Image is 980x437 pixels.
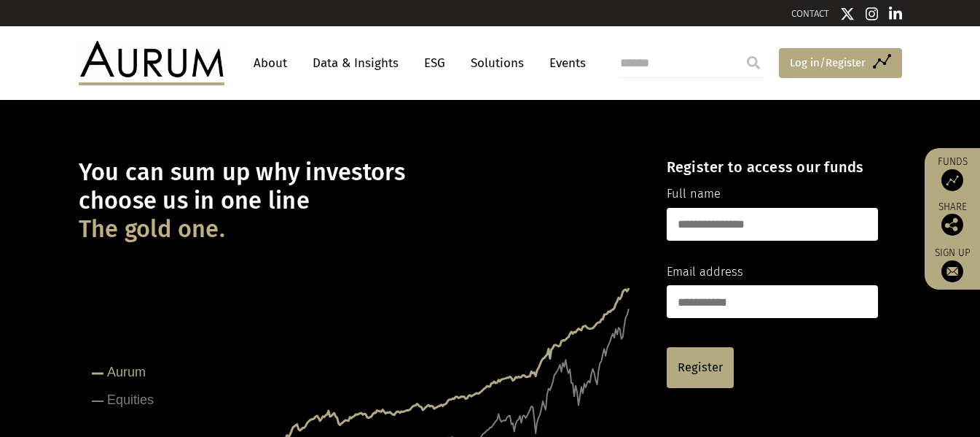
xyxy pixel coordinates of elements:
img: Share this post [941,214,963,236]
img: Aurum [79,41,224,85]
a: Register [667,347,734,388]
a: Events [542,50,586,77]
img: Access Funds [941,169,963,191]
input: Submit [739,48,768,77]
div: Share [932,202,973,236]
img: Sign up to our newsletter [941,260,963,282]
span: Log in/Register [790,54,866,71]
img: Twitter icon [840,7,855,21]
a: Sign up [932,247,973,282]
a: Solutions [463,50,531,77]
h1: You can sum up why investors choose us in one line [79,158,641,244]
a: About [246,50,294,77]
tspan: Equities [107,392,154,407]
a: Data & Insights [305,50,406,77]
img: Instagram icon [866,7,879,21]
img: Linkedin icon [889,7,902,21]
a: CONTACT [791,8,829,19]
label: Full name [667,185,721,204]
a: ESG [417,50,452,77]
label: Email address [667,263,743,282]
tspan: Aurum [107,365,146,379]
span: The gold one. [79,215,225,244]
a: Log in/Register [779,48,902,79]
h4: Register to access our funds [667,158,878,176]
a: Funds [932,155,973,191]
